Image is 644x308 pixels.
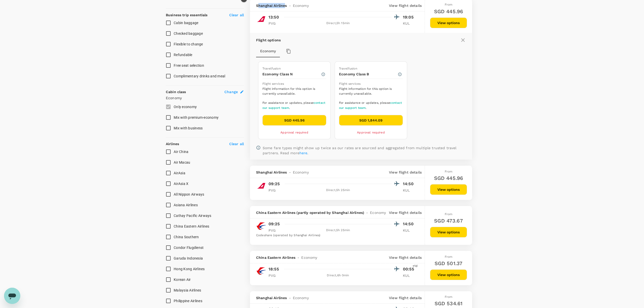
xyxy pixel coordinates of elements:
[174,246,204,250] span: Condor Flugdienst
[256,233,416,238] div: Codeshare (operated by Shanghai Airlines)
[269,181,280,187] p: 09:25
[269,14,279,20] p: 13:50
[430,269,467,280] button: View options
[166,90,186,94] strong: Cabin class
[174,105,197,109] span: Only economy
[339,72,398,77] p: Economy Class B
[174,31,203,36] span: Checked baggage
[403,14,416,20] p: 19:05
[293,170,309,175] span: Economy
[445,170,453,173] span: From
[174,278,191,282] span: Korean Air
[269,221,280,227] p: 09:25
[256,266,266,276] img: MU
[174,115,219,119] span: Mix with premium-economy
[370,210,386,215] span: Economy
[339,67,357,70] span: Travelfusion
[262,115,326,126] button: SGD 445.96
[357,131,385,134] span: Approval required
[434,174,463,182] h6: SGD 445.96
[166,95,244,100] p: Economy
[262,72,321,77] p: Economy Class N
[174,288,201,292] span: Malaysia Airlines
[435,259,463,267] h6: SGD 501.37
[403,266,416,272] p: 00:55
[174,235,199,239] span: China Southern
[299,151,308,155] a: here
[430,184,467,195] button: View options
[269,266,279,272] p: 18:55
[339,87,403,97] span: Flight information for this option is currently unavailable.
[430,227,467,237] button: View options
[284,188,392,193] div: Direct , 5h 25min
[174,299,202,303] span: Philippine Airlines
[174,203,198,207] span: Asiana Airlines
[445,3,453,6] span: From
[389,210,422,215] p: View flight details
[269,228,281,233] p: PVG
[224,89,238,94] span: Change
[293,3,309,8] span: Economy
[174,267,205,271] span: Hong Kong Airlines
[434,217,463,225] h6: SGD 473.67
[280,131,308,134] span: Approval required
[263,145,466,156] p: Some fare types might show up twice as our rates are sourced and aggregated from multiple trusted...
[295,255,301,260] span: -
[445,295,453,299] span: From
[389,255,422,260] p: View flight details
[174,21,198,25] span: Cabin baggage
[287,170,293,175] span: -
[403,228,416,233] p: KUL
[413,264,418,269] span: +1d
[174,150,188,154] span: Air China
[435,299,463,307] h6: SGD 534.61
[174,126,203,130] span: Mix with business
[174,182,188,186] span: AirAsia X
[174,192,204,196] span: All Nippon Airways
[174,214,211,218] span: Cathay Pacific Airways
[445,255,453,259] span: From
[262,87,326,97] span: Flight information for this option is currently unavailable.
[339,115,403,126] button: SGD 1,844.09
[339,100,403,111] span: For assistance or updates, please .
[256,210,364,215] span: China Eastern Airlines (partly operated by Shanghai Airlines)
[403,181,416,187] p: 14:50
[174,224,209,228] span: China Eastern Airlines
[293,295,309,300] span: Economy
[174,63,204,67] span: Free seat selection
[229,141,244,146] p: Clear all
[256,38,281,43] p: Flight options
[256,181,266,191] img: FM
[174,256,203,260] span: Garuda Indonesia
[256,255,295,260] span: China Eastern Airlines
[4,288,20,304] iframe: Button to launch messaging window
[284,273,392,278] div: Direct , 6h 0min
[389,295,422,300] p: View flight details
[403,273,416,278] p: KUL
[174,42,203,46] span: Flexible to change
[269,21,281,26] p: PVG
[364,210,370,215] span: -
[166,13,208,17] strong: Business trip essentials
[389,170,422,175] p: View flight details
[262,82,284,85] span: Flight services
[403,21,416,26] p: KUL
[284,21,392,26] div: Direct , 5h 15min
[434,7,463,15] h6: SGD 445.96
[269,188,281,193] p: PVG
[256,3,287,8] span: Shanghai Airlines
[262,100,326,111] span: For assistance or updates, please .
[430,18,467,28] button: View options
[174,74,225,78] span: Complimentary drinks and meal
[403,188,416,193] p: KUL
[301,255,317,260] span: Economy
[174,160,190,164] span: Air Macau
[174,53,192,57] span: Refundable
[284,228,392,233] div: Direct , 5h 25min
[256,295,287,300] span: Shanghai Airlines
[256,170,287,175] span: Shanghai Airlines
[389,3,422,8] p: View flight details
[256,14,266,24] img: FM
[269,273,281,278] p: PVG
[229,12,244,18] p: Clear all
